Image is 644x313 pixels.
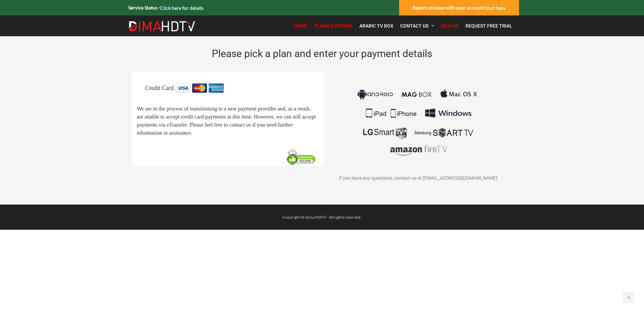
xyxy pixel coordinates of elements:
[465,23,512,29] span: Request Free Trial
[413,5,506,10] strong: Report an issue with your account:
[145,85,173,91] span: Credit Card
[314,23,353,29] span: Plans & Pricing
[359,23,393,29] span: Arabic TV Box
[623,292,634,303] a: Back to top
[128,5,203,10] strong: Service Status -
[356,19,397,33] a: Arabic TV Box
[400,23,428,29] span: Contact Us
[441,23,459,29] span: Sign Up
[294,23,308,29] span: Home
[311,19,356,33] a: Plans & Pricing
[438,19,462,33] a: Sign Up
[160,5,203,11] a: Click here for details
[339,175,497,181] span: If you have any questions, contact us at [EMAIL_ADDRESS][DOMAIN_NAME]
[212,48,432,59] span: Please pick a plan and enter your payment details
[291,19,311,33] a: Home
[128,21,196,32] img: Dima HDTV
[137,106,316,136] span: We are in the process of transitioning to a new payment provider and, as a result, are unable to ...
[125,213,519,221] div: Copyright © Dima HDTV - All rights reserved.
[485,5,506,11] a: Start here
[397,19,438,33] a: Contact Us
[462,19,516,33] a: Request Free Trial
